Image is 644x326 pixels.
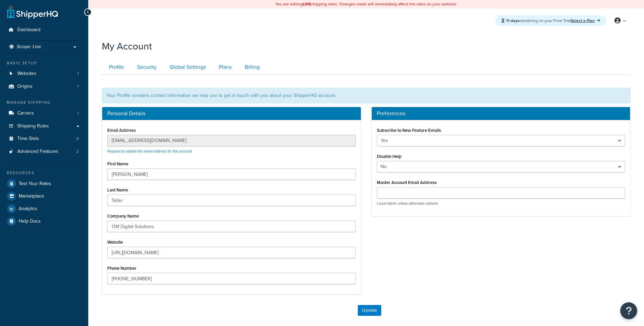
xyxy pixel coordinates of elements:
[5,24,83,36] a: Dashboard
[5,203,83,215] a: Analytics
[163,60,211,75] a: Global Settings
[19,206,37,212] span: Analytics
[17,71,36,77] span: Websites
[17,149,58,155] span: Advanced Features
[107,187,128,192] label: Last Name
[5,133,83,145] a: Time Slots 0
[77,71,79,77] span: 1
[358,305,381,316] button: Update
[107,110,356,117] h3: Personal Details
[19,181,51,187] span: Test Your Rates
[130,60,162,75] a: Security
[102,60,129,75] a: Profile
[102,40,152,53] h1: My Account
[107,161,128,166] label: First Name
[77,84,79,89] span: 1
[377,154,402,159] label: Disable Help
[5,120,83,133] a: Shipping Rules
[17,84,33,89] span: Origins
[5,145,83,158] li: Advanced Features
[571,18,600,24] a: Select a Plan
[5,178,83,190] a: Test Your Rates
[238,60,265,75] a: Billing
[377,201,625,206] p: Leave blank unless otherwise advised
[107,128,136,133] label: Email Address
[76,149,79,155] span: 2
[5,100,83,105] div: Manage Shipping
[5,190,83,202] a: Marketplace
[377,180,437,185] label: Master Account Email Address
[5,107,83,120] li: Carriers
[5,67,83,80] li: Websites
[5,80,83,93] a: Origins 1
[7,5,58,19] a: ShipperHQ Home
[303,1,311,7] b: LIVE
[5,145,83,158] a: Advanced Features 2
[377,110,625,117] h3: Preferences
[107,240,123,245] label: Website
[212,60,237,75] a: Plans
[17,136,39,142] span: Time Slots
[5,170,83,176] div: Resources
[17,44,41,50] span: Scope: Live
[107,266,136,271] label: Phone Number
[377,128,441,133] label: Subscribe to New Feature Emails
[495,15,606,26] div: remaining on your Free Trial
[17,110,34,116] span: Carriers
[506,18,519,24] strong: 11 days
[19,219,41,224] span: Help Docs
[5,107,83,120] a: Carriers 1
[620,302,637,319] button: Open Resource Center
[107,148,192,154] a: Request to update the email address for this account
[5,133,83,145] li: Time Slots
[19,193,44,199] span: Marketplace
[5,60,83,66] div: Basic Setup
[77,110,79,116] span: 1
[5,215,83,227] a: Help Docs
[5,67,83,80] a: Websites 1
[17,123,49,129] span: Shipping Rules
[5,80,83,93] li: Origins
[107,213,139,219] label: Company Name
[102,88,630,103] div: Your Profile contains contact information we may use to get in touch with you about your ShipperH...
[76,136,79,142] span: 0
[17,27,40,33] span: Dashboard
